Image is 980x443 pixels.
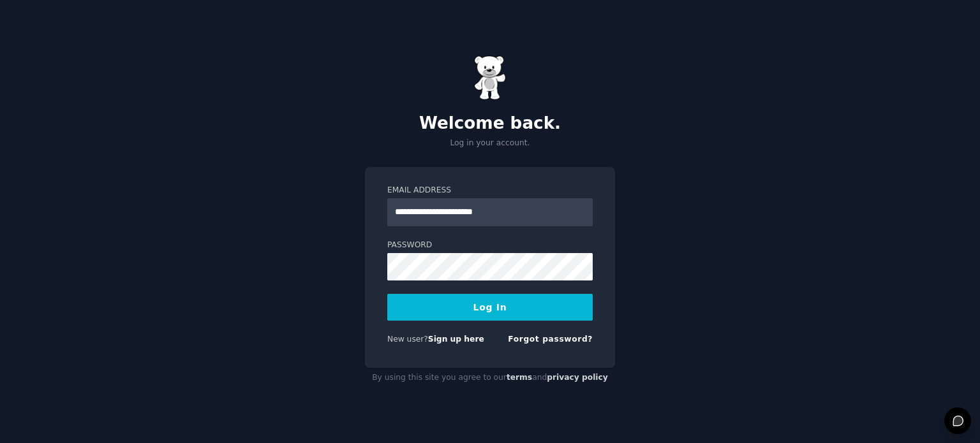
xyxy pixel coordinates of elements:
img: Gummy Bear [474,55,506,100]
button: Log In [387,294,593,321]
p: Log in your account. [365,138,615,149]
a: Sign up here [428,335,484,344]
label: Password [387,240,593,251]
label: Email Address [387,185,593,196]
a: terms [507,373,532,382]
a: Forgot password? [508,335,593,344]
a: privacy policy [547,373,608,382]
div: By using this site you agree to our and [365,368,615,388]
span: New user? [387,335,428,344]
h2: Welcome back. [365,113,615,134]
